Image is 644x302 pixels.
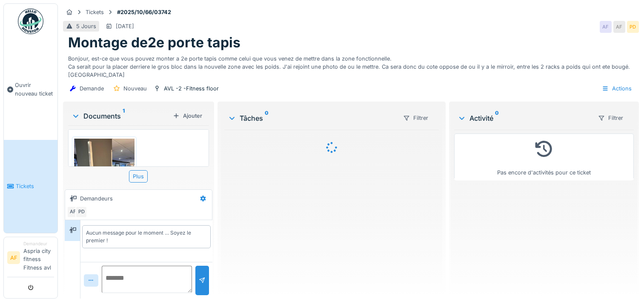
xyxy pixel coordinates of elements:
[123,111,125,121] sup: 1
[114,8,175,16] strong: #2025/10/66/03742
[399,112,432,124] div: Filtrer
[76,22,96,30] div: 5 Jours
[75,206,87,218] div: PD
[68,35,240,51] h1: Montage de2e porte tapis
[594,112,627,124] div: Filtrer
[23,241,54,275] li: Aspria city fitness Fitness avl
[74,139,135,220] img: 44ws6ncxxzijqktr83qlizzwcfsh
[7,241,54,277] a: AF DemandeurAspria city fitness Fitness avl
[80,84,104,93] div: Demande
[15,81,54,97] span: Ouvrir nouveau ticket
[23,241,54,247] div: Demandeur
[495,113,499,123] sup: 0
[627,21,639,33] div: PD
[80,195,113,203] div: Demandeurs
[7,251,20,264] li: AF
[4,140,57,233] a: Tickets
[613,21,625,33] div: AF
[265,113,269,123] sup: 0
[72,111,169,121] div: Documents
[600,21,612,33] div: AF
[16,182,54,190] span: Tickets
[18,9,43,34] img: Badge_color-CXgf-gQk.svg
[68,51,634,79] div: Bonjour, est-ce que vous pouvez monter a 2e porte tapis comme celui que vous venez de mettre dans...
[4,39,57,140] a: Ouvrir nouveau ticket
[123,84,147,93] div: Nouveau
[129,170,148,183] div: Plus
[458,113,591,123] div: Activité
[164,84,219,93] div: AVL -2 -Fitness floor
[86,229,207,244] div: Aucun message pour le moment … Soyez le premier !
[228,113,396,123] div: Tâches
[598,82,635,95] div: Actions
[460,137,628,177] div: Pas encore d'activités pour ce ticket
[67,206,79,218] div: AF
[116,22,134,30] div: [DATE]
[86,8,104,16] div: Tickets
[169,110,206,122] div: Ajouter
